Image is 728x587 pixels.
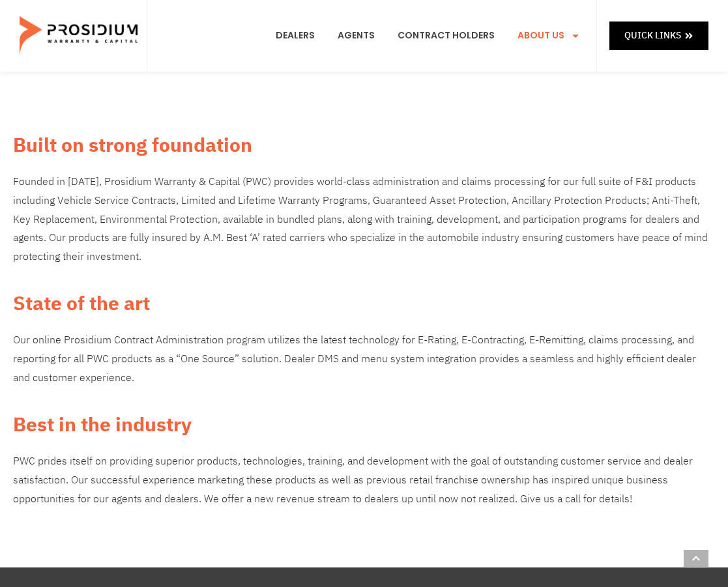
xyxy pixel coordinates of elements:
[13,289,715,318] h2: State of the art
[388,12,504,60] a: Contract Holders
[13,452,715,508] div: PWC prides itself on providing superior products, technologies, training, and development with th...
[328,12,385,60] a: Agents
[266,12,590,60] nav: Menu
[13,410,715,439] h2: Best in the industry
[13,331,715,387] p: Our online Prosidium Contract Administration program utilizes the latest technology for E-Rating,...
[13,173,715,266] p: Founded in [DATE], Prosidium Warranty & Capital (PWC) provides world-class administration and cla...
[13,130,715,160] h2: Built on strong foundation
[266,12,325,60] a: Dealers
[609,21,708,50] a: Quick Links
[508,12,590,60] a: About Us
[624,27,681,44] span: Quick Links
